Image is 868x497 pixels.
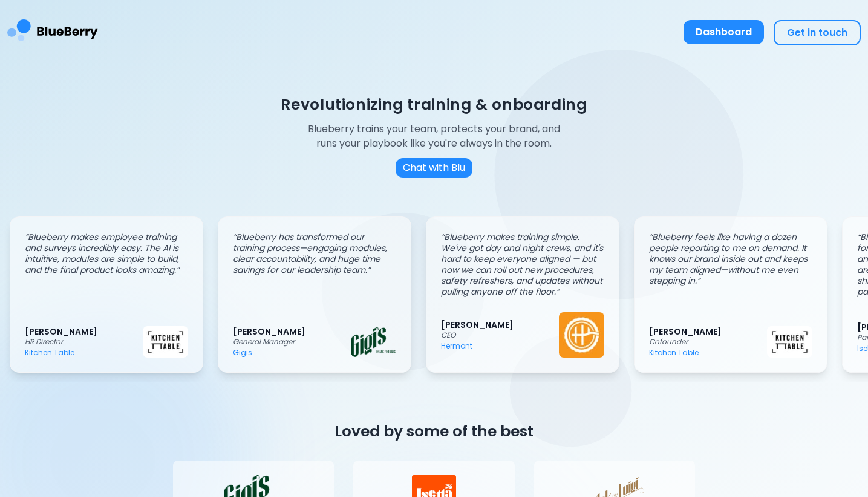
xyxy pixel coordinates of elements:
[25,337,143,347] p: HR Director
[25,232,188,275] p: “ Blueberry makes employee training and surveys incredibly easy. The AI is intuitive, modules are...
[441,330,559,340] p: CEO
[143,326,188,358] img: Kitchen Table logo
[774,20,861,45] button: Get in touch
[396,158,472,178] button: Chat with Blu
[767,326,812,358] img: Kitchen Table logo
[441,341,559,351] p: Hermont
[441,319,559,330] p: [PERSON_NAME]
[233,337,351,347] p: General Manager
[649,232,812,286] p: “ Blueberry feels like having a dozen people reporting to me on demand. It knows our brand inside...
[559,312,604,358] img: Hermont logo
[233,232,396,275] p: “ Blueberry has transformed our training process—engaging modules, clear accountability, and huge...
[233,326,351,337] p: [PERSON_NAME]
[25,326,143,337] p: [PERSON_NAME]
[787,25,847,39] span: Get in touch
[684,20,764,45] a: Dashboard
[684,20,764,44] button: Dashboard
[649,326,767,337] p: [PERSON_NAME]
[351,327,396,357] img: Gigis logo
[649,348,767,358] p: Kitchen Table
[281,95,587,115] h1: Revolutionizing training & onboarding
[173,421,696,441] h2: Loved by some of the best
[299,122,570,151] p: Blueberry trains your team, protects your brand, and runs your playbook like you're always in the...
[441,232,604,297] p: “ Blueberry makes training simple. We've got day and night crews, and it's hard to keep everyone ...
[25,348,143,358] p: Kitchen Table
[649,337,767,347] p: Cofounder
[233,348,351,358] p: Gigis
[7,10,98,55] img: BlueBerry Logo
